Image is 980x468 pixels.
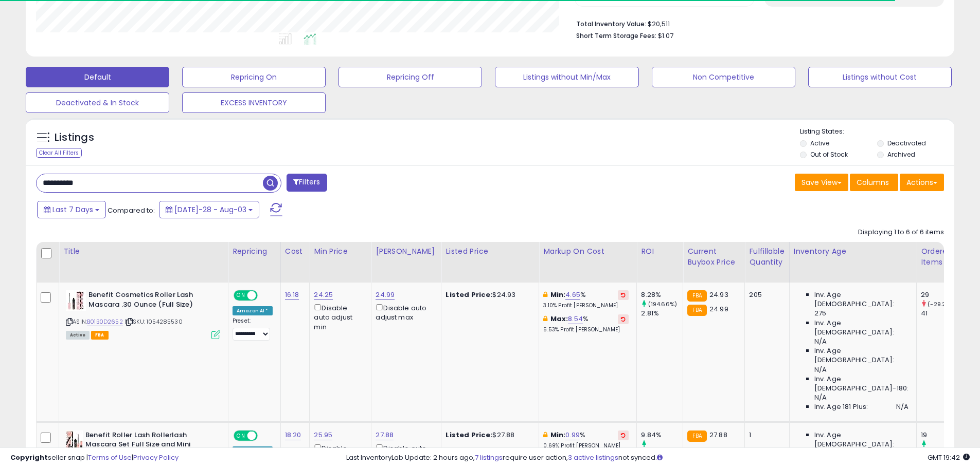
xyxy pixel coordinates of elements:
div: seller snap | | [10,453,179,463]
span: Inv. Age 181 Plus: [814,402,868,411]
div: [PERSON_NAME] [376,246,437,257]
span: 27.88 [709,430,727,440]
div: 29 [921,290,963,299]
span: N/A [814,337,827,346]
p: Listing States: [800,127,954,137]
span: ON [235,291,247,300]
i: Revert to store-level Min Markup [621,292,626,297]
label: Active [810,139,829,147]
div: Cost [285,246,306,257]
div: Title [63,246,224,257]
a: 24.25 [314,290,333,300]
span: 24.93 [709,290,728,299]
span: Inv. Age [DEMOGRAPHIC_DATA]: [814,290,908,309]
div: % [543,314,629,333]
div: $27.88 [446,430,531,440]
div: Clear All Filters [36,148,82,158]
i: This overrides the store level max markup for this listing [543,315,547,322]
span: Inv. Age [DEMOGRAPHIC_DATA]: [814,319,908,337]
a: 25.95 [314,430,332,440]
button: Actions [900,174,944,191]
span: Inv. Age [DEMOGRAPHIC_DATA]: [814,346,908,365]
button: Repricing Off [338,67,482,87]
div: Current Buybox Price [687,246,740,268]
button: Listings without Cost [808,67,952,87]
button: Save View [795,174,848,191]
div: Repricing [233,246,276,257]
small: FBA [687,290,706,302]
a: Privacy Policy [133,453,179,462]
div: Preset: [233,317,273,341]
span: N/A [814,393,827,402]
h5: Listings [55,130,94,145]
b: Benefit Roller Lash Rollerlash Mascara Set Full Size and Mini Travel Size Set [85,430,210,462]
small: (-29.27%) [928,300,956,308]
i: This overrides the store level min markup for this listing [543,291,547,298]
span: | SKU: 1054285530 [124,317,183,326]
img: 41ok6M2-ekL._SL40_.jpg [66,290,86,311]
img: 51AgPgXbe2L._SL40_.jpg [66,430,83,451]
b: Listed Price: [446,430,492,440]
span: 275 [814,309,826,318]
button: EXCESS INVENTORY [182,92,326,113]
strong: Copyright [10,453,48,462]
b: Max: [550,314,568,324]
a: 8.54 [568,314,583,324]
a: 7 listings [475,453,503,462]
span: 24.99 [709,304,728,314]
a: Terms of Use [88,453,132,462]
button: Filters [287,174,327,192]
small: FBA [687,430,706,442]
div: $24.93 [446,290,531,299]
div: 9.84% [641,430,683,440]
span: [DATE]-28 - Aug-03 [174,204,246,215]
div: Ordered Items [921,246,958,268]
div: Amazon AI * [233,306,273,315]
span: Columns [857,177,889,188]
a: 24.99 [376,290,395,300]
span: OFF [256,291,273,300]
span: ON [235,431,247,440]
li: $20,511 [576,17,936,29]
div: Listed Price [446,246,534,257]
div: 19 [921,430,963,440]
a: 4.65 [565,290,580,300]
label: Deactivated [887,139,926,147]
a: 3 active listings [568,453,618,462]
span: All listings currently available for purchase on Amazon [66,331,90,340]
b: Benefit Cosmetics Roller Lash Mascara .30 Ounce (Full Size) [88,290,213,312]
small: (194.66%) [648,300,677,308]
button: Default [26,67,169,87]
span: 2025-08-11 19:42 GMT [928,453,970,462]
span: Inv. Age [DEMOGRAPHIC_DATA]-180: [814,375,908,393]
div: Fulfillable Quantity [749,246,785,268]
div: Disable auto adjust min [314,302,363,332]
div: 8.28% [641,290,683,299]
b: Total Inventory Value: [576,20,646,28]
a: 16.18 [285,290,299,300]
div: ASIN: [66,290,220,338]
div: Min Price [314,246,367,257]
span: Last 7 Days [52,204,93,215]
b: Min: [550,430,566,440]
div: % [543,430,629,450]
span: N/A [814,365,827,375]
div: Last InventoryLab Update: 2 hours ago, require user action, not synced. [346,453,970,463]
p: 3.10% Profit [PERSON_NAME] [543,302,629,309]
span: N/A [896,402,908,411]
div: 1 [749,430,781,440]
th: The percentage added to the cost of goods (COGS) that forms the calculator for Min & Max prices. [539,242,637,283]
button: Listings without Min/Max [495,67,638,87]
div: 205 [749,290,781,299]
span: $1.07 [658,31,673,41]
button: Non Competitive [652,67,795,87]
div: ROI [641,246,679,257]
a: 18.20 [285,430,301,440]
small: FBA [687,305,706,316]
label: Out of Stock [810,150,848,159]
a: 27.88 [376,430,394,440]
p: 5.53% Profit [PERSON_NAME] [543,326,629,333]
div: Markup on Cost [543,246,632,257]
div: Inventory Age [794,246,912,257]
label: Archived [887,150,915,159]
